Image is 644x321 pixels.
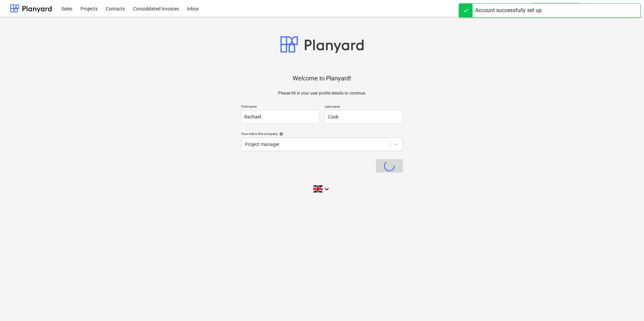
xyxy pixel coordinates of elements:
[241,104,319,110] p: First name
[241,110,319,123] input: First name
[475,6,542,14] div: Account successfully set up
[293,74,351,82] p: Welcome to Planyard!
[278,91,366,96] p: Please fill in your user profile details to continue.
[278,132,283,136] span: help
[241,132,403,136] div: Your role in the company
[325,110,403,123] input: Last name
[323,185,331,193] i: keyboard_arrow_down
[610,289,644,321] iframe: Chat Widget
[325,104,403,110] p: Last name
